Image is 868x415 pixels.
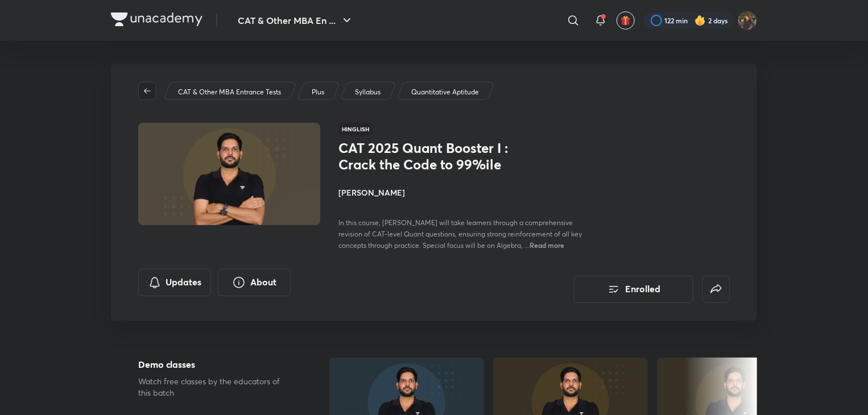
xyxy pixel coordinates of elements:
span: Read more [530,240,564,250]
img: Bhumika Varshney [738,11,757,30]
p: Syllabus [355,87,381,97]
p: Plus [312,87,324,97]
img: streak [695,15,706,26]
button: CAT & Other MBA En ... [231,9,361,32]
a: Quantitative Aptitude [410,87,481,97]
button: Enrolled [574,276,693,303]
p: CAT & Other MBA Entrance Tests [178,87,281,97]
p: Watch free classes by the educators of this batch [138,376,293,399]
img: avatar [621,15,631,26]
img: Company Logo [111,13,202,26]
span: Hinglish [338,123,373,135]
button: false [702,276,730,303]
a: CAT & Other MBA Entrance Tests [176,87,283,97]
button: Updates [138,269,211,296]
h4: [PERSON_NAME] [338,186,593,198]
h5: Demo classes [138,358,293,371]
button: avatar [617,11,635,30]
a: Plus [310,87,326,97]
a: Syllabus [353,87,383,97]
img: Thumbnail [137,122,322,226]
button: About [218,269,291,296]
h1: CAT 2025 Quant Booster I : Crack the Code to 99%ile [338,140,524,173]
a: Company Logo [111,13,202,29]
span: In this course, [PERSON_NAME] will take learners through a comprehensive revision of CAT-level Qu... [338,218,582,250]
p: Quantitative Aptitude [411,87,479,97]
